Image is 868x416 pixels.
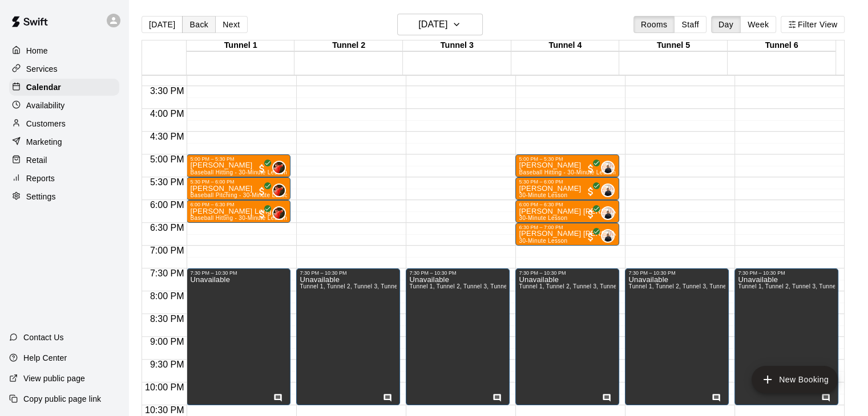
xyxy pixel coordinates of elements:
[403,40,511,51] div: Tunnel 3
[619,40,728,51] div: Tunnel 5
[273,185,285,196] img: Brian Loconsole
[147,314,187,324] span: 8:30 PM
[515,154,619,177] div: 5:00 PM – 5:30 PM: Alex Escobedo
[821,393,830,402] svg: Has notes
[215,16,247,33] button: Next
[147,360,187,369] span: 9:30 PM
[738,270,835,276] div: 7:30 PM – 10:30 PM
[602,230,613,242] img: Dom Denicola
[272,206,286,220] div: Brian Loconsole
[409,270,506,276] div: 7:30 PM – 10:30 PM
[519,225,616,230] div: 6:30 PM – 7:00 PM
[294,40,403,51] div: Tunnel 2
[519,156,616,162] div: 5:00 PM – 5:30 PM
[190,179,287,185] div: 5:30 PM – 6:00 PM
[628,270,725,276] div: 7:30 PM – 10:30 PM
[26,154,47,166] p: Retail
[781,16,845,33] button: Filter View
[740,16,776,33] button: Week
[142,382,187,392] span: 10:00 PM
[9,170,119,187] a: Reports
[519,169,616,176] span: Baseball Hitting - 30-Minute Lesson
[602,162,613,173] img: Dom Denicola
[409,283,567,289] span: Tunnel 1, Tunnel 2, Tunnel 3, Tunnel 4, Tunnel 5, Tunnel 6
[147,132,187,141] span: 4:30 PM
[23,332,64,343] p: Contact Us
[273,207,285,219] img: Brian Loconsole
[272,183,286,197] div: Brian Loconsole
[601,161,615,174] div: Dom Denicola
[187,177,290,200] div: 5:30 PM – 6:00 PM: Ryker Pozzi
[147,337,187,346] span: 9:00 PM
[142,16,183,33] button: [DATE]
[728,40,836,51] div: Tunnel 6
[190,202,287,207] div: 6:00 PM – 6:30 PM
[605,161,615,174] span: Dom Denicola
[515,268,619,405] div: 7:30 PM – 10:30 PM: Unavailable
[519,238,567,244] span: 30-Minute Lesson
[9,152,119,169] a: Retail
[492,393,502,402] svg: Has notes
[147,246,187,255] span: 7:00 PM
[9,79,119,96] a: Calendar
[712,393,721,402] svg: Has notes
[515,223,619,246] div: 6:30 PM – 7:00 PM: McKenna Falco
[711,16,741,33] button: Day
[585,163,596,174] span: All customers have paid
[519,270,616,276] div: 7:30 PM – 10:30 PM
[26,136,62,148] p: Marketing
[605,183,615,197] span: Dom Denicola
[273,393,282,402] svg: Has notes
[9,188,119,205] a: Settings
[519,283,677,289] span: Tunnel 1, Tunnel 2, Tunnel 3, Tunnel 4, Tunnel 5, Tunnel 6
[296,268,400,405] div: 7:30 PM – 10:30 PM: Unavailable
[190,156,287,162] div: 5:00 PM – 5:30 PM
[602,207,613,219] img: Dom Denicola
[605,229,615,243] span: Dom Denicola
[187,154,290,177] div: 5:00 PM – 5:30 PM: Ryder Eckel
[300,270,397,276] div: 7:30 PM – 10:30 PM
[519,179,616,185] div: 5:30 PM – 6:00 PM
[752,366,838,393] button: add
[277,161,286,174] span: Brian Loconsole
[734,268,838,405] div: 7:30 PM – 10:30 PM: Unavailable
[190,169,287,176] span: Baseball Hitting - 30-Minute Lesson
[9,42,119,59] div: Home
[26,63,58,75] p: Services
[9,115,119,132] a: Customers
[585,186,596,197] span: All customers have paid
[585,231,596,243] span: All customers have paid
[628,283,786,289] span: Tunnel 1, Tunnel 2, Tunnel 3, Tunnel 4, Tunnel 5, Tunnel 6
[9,97,119,114] a: Availability
[256,163,268,174] span: All customers have paid
[147,200,187,210] span: 6:00 PM
[273,162,285,173] img: Brian Loconsole
[625,268,729,405] div: 7:30 PM – 10:30 PM: Unavailable
[26,100,65,111] p: Availability
[147,291,187,301] span: 8:00 PM
[602,393,611,402] svg: Has notes
[602,185,613,196] img: Dom Denicola
[511,40,620,51] div: Tunnel 4
[26,81,61,93] p: Calendar
[187,268,290,405] div: 7:30 PM – 10:30 PM: Unavailable
[674,16,706,33] button: Staff
[272,161,286,174] div: Brian Loconsole
[26,45,48,56] p: Home
[406,268,510,405] div: 7:30 PM – 10:30 PM: Unavailable
[147,223,187,233] span: 6:30 PM
[515,177,619,200] div: 5:30 PM – 6:00 PM: Ethan Broyles
[23,352,67,364] p: Help Center
[585,209,596,220] span: All customers have paid
[9,133,119,150] div: Marketing
[277,206,286,220] span: Brian Loconsole
[9,60,119,78] div: Services
[187,200,290,223] div: 6:00 PM – 6:30 PM: Paxton Long
[190,215,287,221] span: Baseball Hitting - 30-Minute Lesson
[256,209,268,220] span: All customers have paid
